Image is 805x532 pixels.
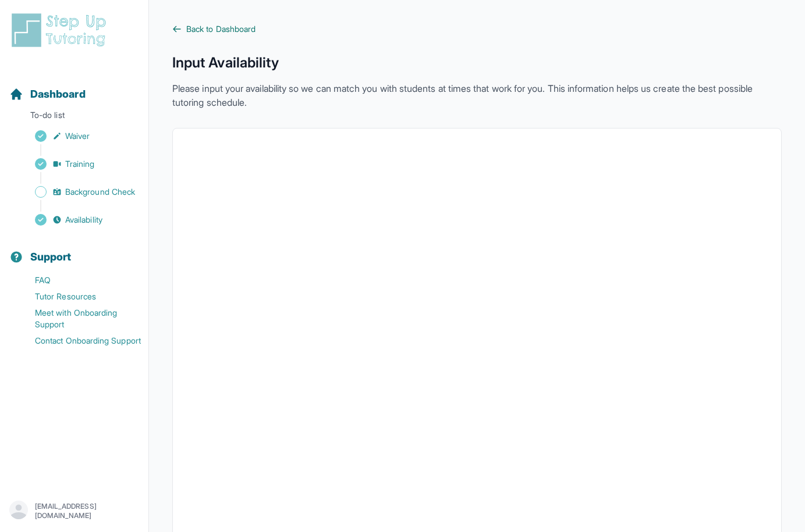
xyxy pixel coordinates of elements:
span: Availability [65,214,102,226]
button: Dashboard [5,67,144,107]
span: Back to Dashboard [186,23,256,35]
span: Training [65,158,95,170]
h1: Input Availability [172,53,782,72]
p: [EMAIL_ADDRESS][DOMAIN_NAME] [35,502,139,520]
a: Availability [9,212,148,228]
a: Back to Dashboard [172,23,782,35]
span: Support [30,249,72,265]
a: Contact Onboarding Support [9,333,148,349]
a: Dashboard [9,86,86,102]
p: Please input your availability so we can match you with students at times that work for you. This... [172,81,782,109]
a: Tutor Resources [9,288,148,305]
span: Dashboard [30,86,86,102]
p: To-do list [5,109,144,126]
span: Waiver [65,130,90,142]
a: Waiver [9,128,148,144]
a: Training [9,156,148,172]
button: [EMAIL_ADDRESS][DOMAIN_NAME] [9,501,139,522]
a: Meet with Onboarding Support [9,305,148,333]
a: FAQ [9,272,148,288]
span: Background Check [65,186,135,198]
button: Support [5,230,144,270]
a: Background Check [9,184,148,200]
img: logo [9,12,113,49]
